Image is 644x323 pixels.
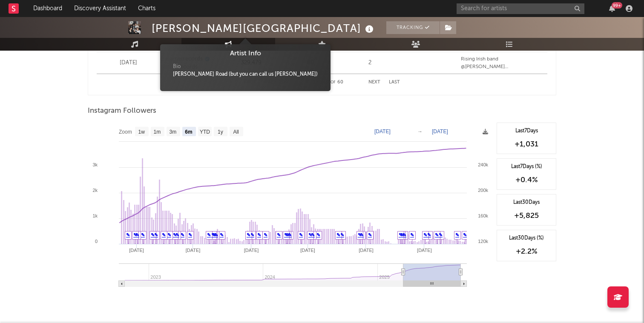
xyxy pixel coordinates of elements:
[501,246,552,257] div: +2.2 %
[427,232,431,237] a: ✎
[501,175,552,185] div: +0.4 %
[167,232,171,237] a: ✎
[92,188,98,193] text: 2k
[151,232,155,237] a: ✎
[299,232,303,237] a: ✎
[501,211,552,221] div: +5,825
[92,162,98,167] text: 3k
[133,232,137,237] a: ✎
[417,129,423,134] text: →
[173,71,318,78] div: [PERSON_NAME] Road (but you can call us [PERSON_NAME])
[336,232,340,237] a: ✎
[399,232,402,237] a: ✎
[389,80,400,85] button: Last
[175,232,179,237] a: ✎
[135,232,139,237] a: ✎
[154,129,161,135] text: 1m
[455,232,459,237] a: ✎
[181,232,184,237] a: ✎
[501,139,552,149] div: +1,031
[316,232,320,237] a: ✎
[358,232,362,237] a: ✎
[423,232,427,237] a: ✎
[432,129,448,134] text: [DATE]
[257,232,261,237] a: ✎
[435,232,439,237] a: ✎
[501,127,552,135] div: Last 7 Days
[233,129,239,135] text: All
[478,239,488,244] text: 120k
[331,80,336,84] span: of
[501,199,552,206] div: Last 30 Days
[154,232,158,237] a: ✎
[410,232,414,237] a: ✎
[247,232,250,237] a: ✎
[478,213,488,218] text: 160k
[129,248,144,253] text: [DATE]
[359,248,374,253] text: [DATE]
[461,55,543,71] div: Rising Irish band @[PERSON_NAME][GEOGRAPHIC_DATA]road’s new single “Caterpillar” is out now! 🐛⭐
[439,232,443,237] a: ✎
[101,59,156,67] div: [DATE]
[250,232,254,237] a: ✎
[457,3,584,14] input: Search for artists
[186,248,201,253] text: [DATE]
[138,129,145,135] text: 1w
[463,232,467,237] a: ✎
[141,232,145,237] a: ✎
[200,129,210,135] text: YTD
[152,21,376,35] div: [PERSON_NAME][GEOGRAPHIC_DATA]
[612,2,622,9] div: 99 +
[609,5,615,12] button: 99+
[308,232,312,237] a: ✎
[501,234,552,242] div: Last 30 Days (%)
[417,248,432,253] text: [DATE]
[368,232,372,237] a: ✎
[284,232,288,237] a: ✎
[119,129,132,135] text: Zoom
[162,232,166,237] a: ✎
[173,63,181,71] span: Bio
[360,232,364,237] a: ✎
[386,21,440,34] button: Tracking
[342,59,397,67] div: 2
[402,232,406,237] a: ✎
[126,232,130,237] a: ✎
[207,232,211,237] a: ✎
[220,232,224,237] a: ✎
[501,163,552,171] div: Last 7 Days (%)
[173,232,177,237] a: ✎
[478,188,488,193] text: 200k
[244,248,259,253] text: [DATE]
[218,129,223,135] text: 1y
[92,213,98,218] text: 1k
[88,106,156,116] span: Instagram Followers
[170,129,177,135] text: 3m
[188,232,192,237] a: ✎
[167,49,324,59] div: Artist Info
[264,232,267,237] a: ✎
[311,232,315,237] a: ✎
[374,129,391,134] text: [DATE]
[288,232,292,237] a: ✎
[368,80,380,85] button: Next
[300,248,315,253] text: [DATE]
[211,232,215,237] a: ✎
[340,232,344,237] a: ✎
[95,239,98,244] text: 0
[478,162,488,167] text: 240k
[277,232,281,237] a: ✎
[185,129,192,135] text: 6m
